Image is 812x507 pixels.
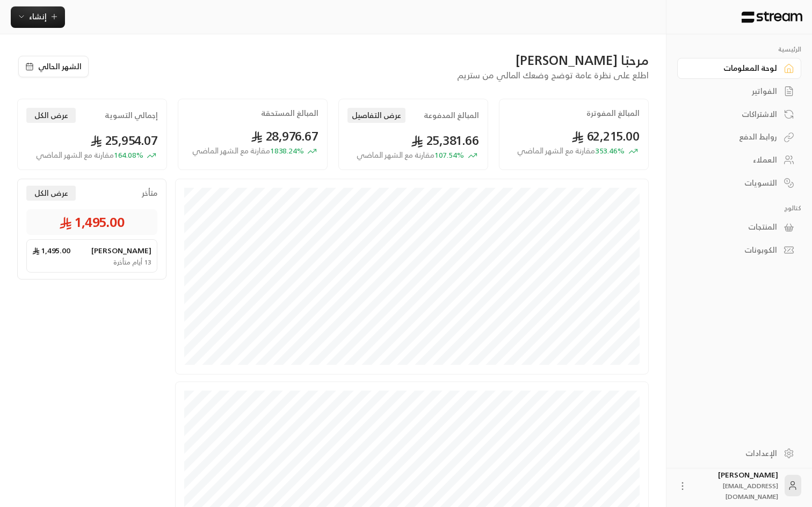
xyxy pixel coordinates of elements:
[677,172,801,193] a: التسويات
[411,129,479,151] span: 25,381.66
[261,108,318,119] h2: المبالغ المستحقة
[677,204,801,212] p: كتالوج
[691,448,777,459] div: الإعدادات
[741,11,803,23] img: Logo
[677,81,801,102] a: الفواتير
[357,150,464,161] span: 107.54 %
[32,245,70,256] span: 1,495.00
[723,480,778,502] span: [EMAIL_ADDRESS][DOMAIN_NAME]
[192,144,270,157] span: مقارنة مع الشهر الماضي
[26,239,157,273] a: [PERSON_NAME]1,495.00 13 أيام متأخرة
[113,258,151,267] span: 13 أيام متأخرة
[36,150,143,161] span: 164.08 %
[691,131,777,142] div: روابط الدفع
[517,144,595,157] span: مقارنة مع الشهر الماضي
[677,443,801,464] a: الإعدادات
[677,104,801,124] a: الاشتراكات
[192,145,304,157] span: 1838.24 %
[586,108,640,119] h2: المبالغ المفوترة
[691,245,777,255] div: الكوبونات
[677,58,801,79] a: لوحة المعلومات
[357,148,434,161] span: مقارنة مع الشهر الماضي
[457,68,649,83] span: اطلع على نظرة عامة توضح وضعك المالي من ستريم
[91,245,151,256] span: [PERSON_NAME]
[105,110,158,121] h2: إجمالي التسوية
[691,109,777,120] div: الاشتراكات
[677,45,801,54] p: الرئيسية
[142,188,157,199] span: متأخر
[251,125,319,147] span: 28,976.67
[691,178,777,188] div: التسويات
[18,56,89,77] button: الشهر الحالي
[691,222,777,232] div: المنتجات
[90,129,158,151] span: 25,954.07
[694,469,778,502] div: [PERSON_NAME]
[59,214,125,231] span: 1,495.00
[424,110,479,121] h2: المبالغ المدفوعة
[100,52,649,69] div: مرحبًا [PERSON_NAME]
[677,240,801,261] a: الكوبونات
[677,150,801,171] a: العملاء
[26,108,76,123] button: عرض الكل
[347,108,405,123] button: عرض التفاصيل
[691,155,777,165] div: العملاء
[691,63,777,74] div: لوحة المعلومات
[11,6,65,28] button: إنشاء
[36,148,114,161] span: مقارنة مع الشهر الماضي
[571,125,640,147] span: 62,215.00
[677,217,801,238] a: المنتجات
[517,145,625,157] span: 353.46 %
[29,10,47,23] span: إنشاء
[26,186,76,201] button: عرض الكل
[691,86,777,97] div: الفواتير
[677,127,801,148] a: روابط الدفع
